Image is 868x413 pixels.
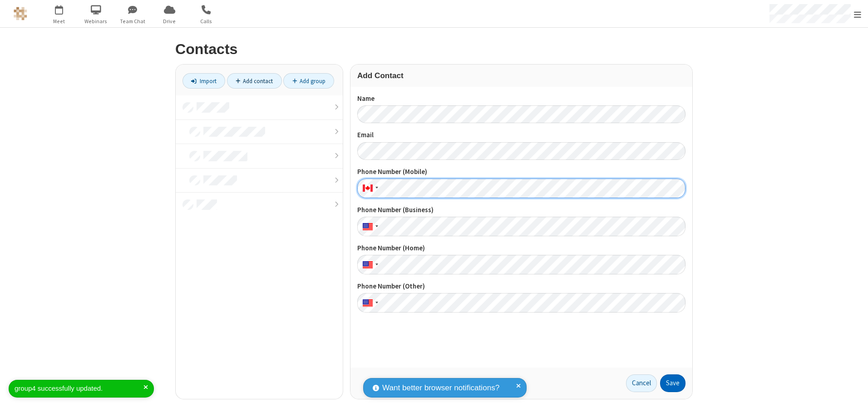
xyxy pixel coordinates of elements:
[357,243,686,254] label: Phone Number (Home)
[42,17,76,25] span: Meet
[79,17,113,25] span: Webinars
[189,17,223,25] span: Calls
[357,293,381,313] div: United States: + 1
[182,73,225,89] a: Import
[382,382,499,394] span: Want better browser notifications?
[357,255,381,274] div: United States: + 1
[116,17,150,25] span: Team Chat
[357,281,686,292] label: Phone Number (Other)
[357,71,686,80] h3: Add Contact
[660,374,686,393] button: Save
[283,73,334,89] a: Add group
[357,217,381,236] div: United States: + 1
[357,179,381,198] div: Canada: + 1
[357,130,686,140] label: Email
[626,374,657,393] a: Cancel
[15,383,143,394] div: group4 successfully updated.
[357,94,686,104] label: Name
[357,167,686,177] label: Phone Number (Mobile)
[175,41,693,57] h2: Contacts
[153,17,187,25] span: Drive
[14,7,27,20] img: QA Selenium DO NOT DELETE OR CHANGE
[227,73,282,89] a: Add contact
[357,205,686,215] label: Phone Number (Business)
